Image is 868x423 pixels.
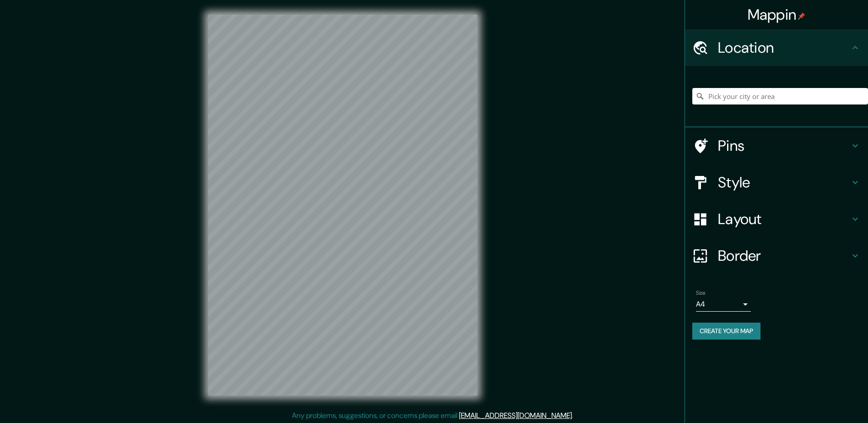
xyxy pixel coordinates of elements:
[748,5,806,24] h4: Mappin
[798,12,805,20] img: pin-icon.png
[718,247,850,265] h4: Border
[718,38,850,57] h4: Location
[685,237,868,274] div: Border
[685,201,868,237] div: Layout
[208,15,477,396] canvas: Map
[292,410,573,421] p: Any problems, suggestions, or concerns please email .
[718,137,850,155] h4: Pins
[692,88,868,104] input: Pick your city or area
[718,210,850,228] h4: Layout
[787,387,858,413] iframe: Help widget launcher
[718,173,850,192] h4: Style
[685,127,868,164] div: Pins
[575,410,577,421] div: .
[685,29,868,66] div: Location
[696,289,706,297] label: Size
[692,323,760,340] button: Create your map
[696,297,751,312] div: A4
[685,164,868,201] div: Style
[573,410,575,421] div: .
[459,411,572,420] a: [EMAIL_ADDRESS][DOMAIN_NAME]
